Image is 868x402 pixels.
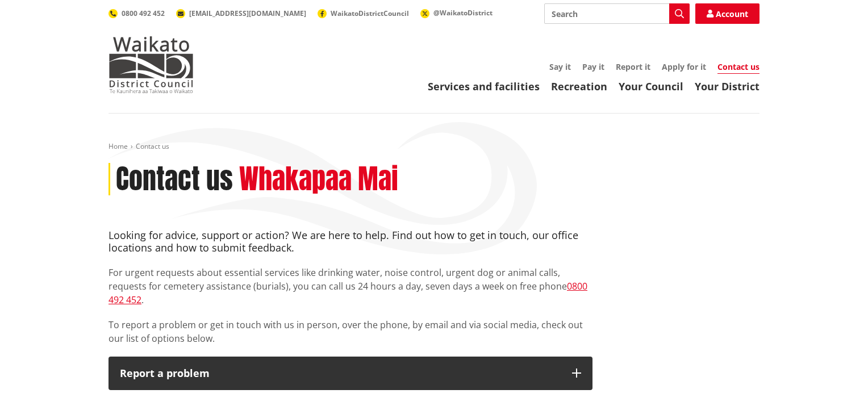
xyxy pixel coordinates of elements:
[108,142,759,152] nav: breadcrumb
[331,9,409,18] span: WaikatoDistrictCouncil
[108,36,194,93] img: Waikato District Council - Te Kaunihera aa Takiwaa o Waikato
[108,280,587,306] a: 0800 492 452
[549,61,571,72] a: Say it
[433,8,493,18] span: @WaikatoDistrict
[108,141,128,151] a: Home
[176,9,306,18] a: [EMAIL_ADDRESS][DOMAIN_NAME]
[616,61,650,72] a: Report it
[120,368,561,379] p: Report a problem
[136,141,169,151] span: Contact us
[619,79,683,93] a: Your Council
[551,79,607,93] a: Recreation
[695,3,759,24] a: Account
[662,61,706,72] a: Apply for it
[189,9,306,18] span: [EMAIL_ADDRESS][DOMAIN_NAME]
[108,229,592,254] h4: Looking for advice, support or action? We are here to help. Find out how to get in touch, our off...
[239,163,398,196] h2: Whakapaa Mai
[428,79,540,93] a: Services and facilities
[717,61,759,74] a: Contact us
[116,163,233,196] h1: Contact us
[695,79,759,93] a: Your District
[108,266,592,307] p: For urgent requests about essential services like drinking water, noise control, urgent dog or an...
[318,9,409,18] a: WaikatoDistrictCouncil
[108,9,165,18] a: 0800 492 452
[108,357,592,391] button: Report a problem
[122,9,165,18] span: 0800 492 452
[420,8,493,18] a: @WaikatoDistrict
[544,3,690,24] input: Search input
[582,61,604,72] a: Pay it
[108,318,592,345] p: To report a problem or get in touch with us in person, over the phone, by email and via social me...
